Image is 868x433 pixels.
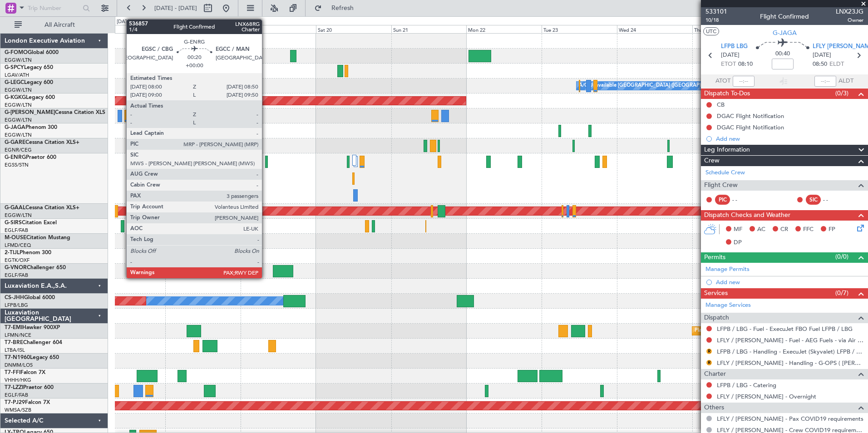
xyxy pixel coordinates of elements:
[716,135,863,143] div: Add new
[704,210,790,221] span: Dispatch Checks and Weather
[5,87,32,93] a: EGGW/LTN
[757,225,765,234] span: AC
[836,7,863,16] span: LNX23JG
[835,288,848,298] span: (0/7)
[466,25,542,33] div: Mon 22
[579,79,726,93] div: A/C Unavailable [GEOGRAPHIC_DATA] ([GEOGRAPHIC_DATA])
[695,324,781,338] div: Planned Maint [GEOGRAPHIC_DATA]
[5,250,51,256] a: 2-TIJLPhenom 300
[806,195,821,205] div: SIC
[5,162,29,168] a: EGSS/STN
[24,22,96,28] span: All Aircraft
[717,381,776,389] a: LFPB / LBG - Catering
[5,205,79,211] a: G-GAALCessna Citation XLS+
[717,325,853,333] a: LFPB / LBG - Fuel - ExecuJet FBO Fuel LFPB / LBG
[775,49,790,59] span: 00:40
[721,42,748,51] span: LFPB LBG
[5,355,59,360] a: T7-N1960Legacy 650
[717,123,784,131] div: DGAC Flight Notification
[5,140,79,145] a: G-GARECessna Citation XLS+
[5,242,31,249] a: LFMD/CEQ
[5,220,22,226] span: G-SIRS
[5,370,20,375] span: T7-FFI
[5,57,32,64] a: EGGW/LTN
[717,415,863,423] a: LFLY / [PERSON_NAME] - Pax COVID19 requirements
[813,60,827,69] span: 08:50
[773,28,797,38] span: G-JAGA
[5,132,32,138] a: EGGW/LTN
[5,235,70,241] a: M-OUSECitation Mustang
[5,125,57,130] a: G-JAGAPhenom 300
[5,400,25,405] span: T7-PJ29
[5,227,28,234] a: EGLF/FAB
[721,60,736,69] span: ETOT
[241,25,316,33] div: Fri 19
[5,50,28,55] span: G-FOMO
[838,77,853,86] span: ALDT
[5,95,55,100] a: G-KGKGLegacy 600
[154,4,197,12] span: [DATE] - [DATE]
[5,385,54,390] a: T7-LZZIPraetor 600
[732,196,753,204] div: - -
[542,25,617,33] div: Tue 23
[705,265,750,274] a: Manage Permits
[5,212,32,219] a: EGGW/LTN
[717,393,816,400] a: LFLY / [PERSON_NAME] - Overnight
[829,225,835,234] span: FP
[717,336,863,344] a: LFLY / [PERSON_NAME] - Fuel - AEG Fuels - via Air Total - LFLY / [PERSON_NAME]
[705,301,751,310] a: Manage Services
[734,225,742,234] span: MF
[391,25,467,33] div: Sun 21
[5,220,57,226] a: G-SIRSCitation Excel
[5,400,50,405] a: T7-PJ29Falcon 7X
[717,348,863,355] a: LFPB / LBG - Handling - ExecuJet (Skyvalet) LFPB / LBG
[5,65,53,70] a: G-SPCYLegacy 650
[5,155,26,160] span: G-ENRG
[5,125,25,130] span: G-JAGA
[5,370,45,375] a: T7-FFIFalcon 7X
[733,76,755,87] input: --:--
[5,250,20,256] span: 2-TIJL
[716,278,863,286] div: Add new
[738,60,753,69] span: 08:10
[704,403,724,413] span: Others
[5,325,22,330] span: T7-EMI
[704,156,720,166] span: Crew
[28,1,80,15] input: Trip Number
[704,313,729,323] span: Dispatch
[829,60,844,69] span: ELDT
[803,225,814,234] span: FFC
[704,288,728,299] span: Services
[715,195,730,205] div: PIC
[705,168,745,177] a: Schedule Crew
[5,205,25,211] span: G-GAAL
[10,18,99,32] button: All Aircraft
[5,272,28,279] a: EGLF/FAB
[780,225,788,234] span: CR
[823,196,843,204] div: - -
[5,385,23,390] span: T7-LZZI
[5,257,30,264] a: EGTK/OXF
[5,377,31,384] a: VHHH/HKG
[5,110,55,115] span: G-[PERSON_NAME]
[5,80,53,85] a: G-LEGCLegacy 600
[5,110,105,115] a: G-[PERSON_NAME]Cessna Citation XLS
[5,235,26,241] span: M-OUSE
[5,265,27,271] span: G-VNOR
[165,25,241,33] div: Thu 18
[5,295,24,300] span: CS-JHH
[705,16,727,24] span: 10/18
[5,72,29,79] a: LGAV/ATH
[717,101,725,108] div: CB
[703,27,719,35] button: UTC
[835,89,848,98] span: (0/3)
[717,112,784,120] div: DGAC Flight Notification
[5,362,33,369] a: DNMM/LOS
[706,360,712,365] button: R
[704,180,738,191] span: Flight Crew
[734,238,742,247] span: DP
[813,51,831,60] span: [DATE]
[90,25,165,33] div: Wed 17
[5,295,55,300] a: CS-JHHGlobal 6000
[5,407,31,413] a: WMSA/SZB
